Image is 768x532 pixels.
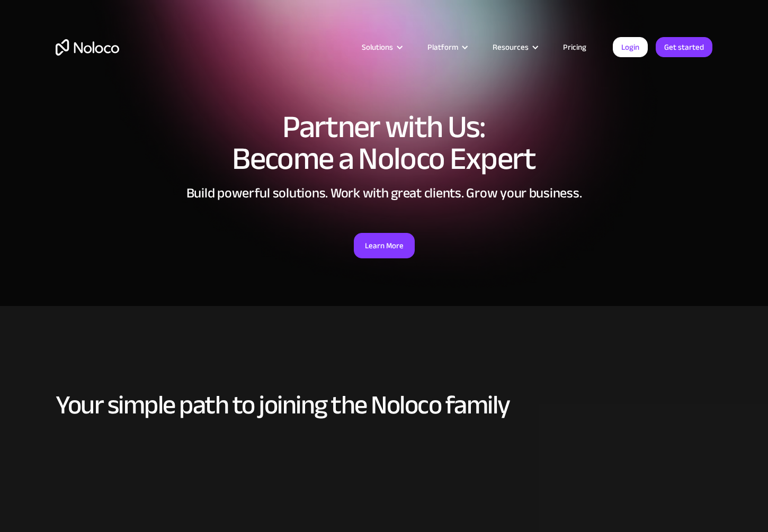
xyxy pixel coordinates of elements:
[493,40,529,54] div: Resources
[656,37,712,57] a: Get started
[354,233,415,258] a: Learn More
[56,391,712,419] h2: Your simple path to joining the Noloco family
[550,40,600,54] a: Pricing
[414,40,479,54] div: Platform
[56,39,119,56] a: home
[56,111,712,175] h1: Partner with Us: Become a Noloco Expert
[479,40,550,54] div: Resources
[613,37,648,57] a: Login
[349,40,414,54] div: Solutions
[362,40,393,54] div: Solutions
[186,180,582,206] strong: Build powerful solutions. Work with great clients. Grow your business.
[427,40,458,54] div: Platform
